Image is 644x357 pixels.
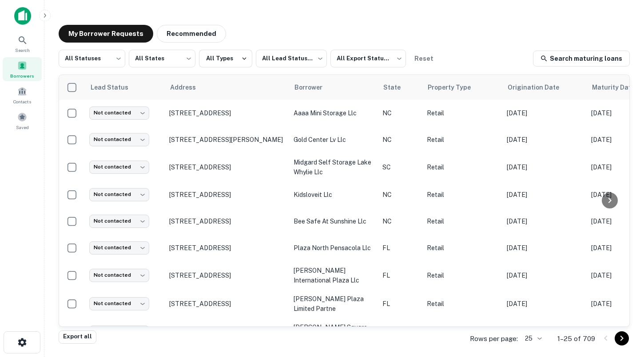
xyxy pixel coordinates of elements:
a: Saved [3,109,42,133]
p: aaaa mini storage llc [294,108,374,118]
p: gold center lv llc [294,135,374,145]
p: [DATE] [507,216,582,226]
p: [STREET_ADDRESS] [169,109,285,117]
p: [PERSON_NAME] square 26 llc [294,322,374,342]
p: [STREET_ADDRESS] [169,191,285,199]
div: All Lead Statuses [256,47,327,70]
p: [PERSON_NAME] international plaza llc [294,266,374,285]
th: Borrower [289,75,378,100]
p: Retail [427,216,498,226]
p: bee safe at sunshine llc [294,216,374,226]
th: State [378,75,422,100]
p: Retail [427,108,498,118]
div: All States [129,47,195,70]
p: [STREET_ADDRESS][PERSON_NAME] [169,136,285,144]
div: 25 [521,332,543,345]
h6: Maturity Date [592,82,635,92]
button: All Types [199,50,252,67]
p: NC [382,108,418,118]
iframe: Chat Widget [600,286,644,329]
p: [STREET_ADDRESS] [169,271,285,279]
p: Rows per page: [470,333,518,344]
th: Origination Date [502,75,587,100]
div: Not contacted [89,188,149,201]
button: Reset [409,50,438,67]
p: [DATE] [507,190,582,200]
p: FL [382,243,418,253]
span: Origination Date [508,82,571,93]
p: [STREET_ADDRESS] [169,163,285,171]
div: Maturity dates displayed may be estimated. Please contact the lender for the most accurate maturi... [592,82,644,92]
a: Search maturing loans [533,51,630,67]
button: Recommended [157,25,226,43]
div: Not contacted [89,215,149,228]
a: Search [3,31,42,55]
p: [DATE] [507,135,582,145]
div: Not contacted [89,133,149,146]
span: Lead Status [90,82,140,93]
button: Go to next page [615,331,629,345]
p: Retail [427,190,498,200]
p: [DATE] [507,299,582,309]
th: Address [165,75,289,100]
span: Property Type [428,82,482,93]
a: Contacts [3,83,42,107]
div: All Export Statuses [330,47,406,70]
p: FL [382,271,418,280]
p: Retail [427,162,498,172]
span: Contacts [13,98,31,105]
p: midgard self storage lake whylie llc [294,157,374,177]
a: Borrowers [3,57,42,81]
div: Not contacted [89,241,149,254]
p: FL [382,299,418,309]
p: [DATE] [507,271,582,280]
p: 1–25 of 709 [557,333,595,344]
th: Lead Status [85,75,165,100]
p: NC [382,216,418,226]
div: Not contacted [89,269,149,282]
p: [DATE] [507,162,582,172]
div: All Statuses [59,47,125,70]
button: My Borrower Requests [59,25,153,43]
p: [STREET_ADDRESS] [169,244,285,252]
span: State [383,82,412,93]
p: [PERSON_NAME] plaza limited partne [294,294,374,314]
p: [STREET_ADDRESS] [169,300,285,308]
span: Borrowers [10,72,34,79]
p: Retail [427,243,498,253]
p: Retail [427,271,498,280]
th: Property Type [422,75,502,100]
p: SC [382,162,418,172]
p: plaza north pensacola llc [294,243,374,253]
div: Not contacted [89,106,149,119]
p: NC [382,135,418,145]
span: Saved [16,124,29,131]
p: kidsloveit llc [294,190,374,200]
p: Retail [427,135,498,145]
p: NC [382,190,418,200]
span: Search [15,47,30,54]
div: Not contacted [89,297,149,310]
p: Retail [427,299,498,309]
button: Export all [59,330,96,344]
span: Borrower [294,82,334,93]
div: Not contacted [89,326,149,338]
img: capitalize-icon.png [14,7,31,25]
span: Address [170,82,207,93]
div: Not contacted [89,161,149,173]
p: [STREET_ADDRESS] [169,217,285,225]
p: [DATE] [507,108,582,118]
p: [DATE] [507,243,582,253]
